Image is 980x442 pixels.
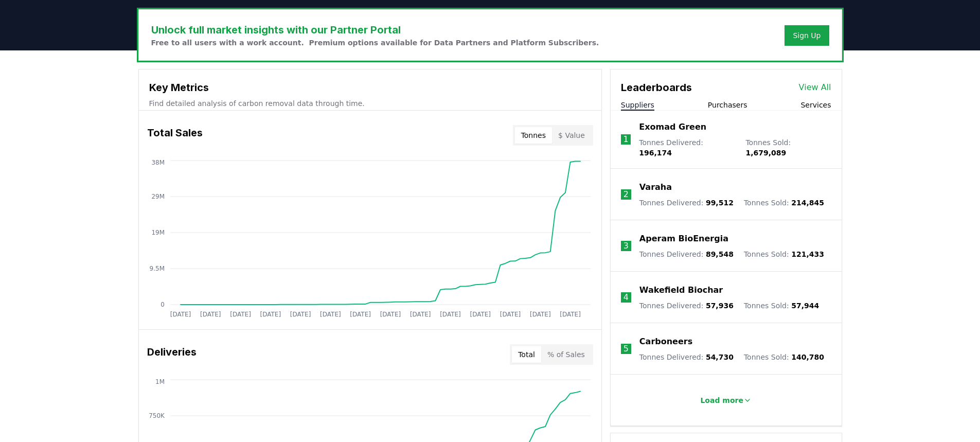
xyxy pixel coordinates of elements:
[621,80,692,95] h3: Leaderboards
[639,137,735,158] p: Tonnes Delivered :
[744,249,824,259] p: Tonnes Sold :
[151,22,599,38] h3: Unlock full market insights with our Partner Portal
[512,346,541,363] button: Total
[149,98,591,109] p: Find detailed analysis of carbon removal data through time.
[623,291,629,304] p: 4
[151,38,599,48] p: Free to all users with a work account. Premium options available for Data Partners and Platform S...
[692,390,760,411] button: Load more
[230,311,251,318] tspan: [DATE]
[745,137,831,158] p: Tonnes Sold :
[639,284,723,296] a: Wakefield Biochar
[470,311,491,318] tspan: [DATE]
[440,311,461,318] tspan: [DATE]
[149,80,591,95] h3: Key Metrics
[639,300,734,311] p: Tonnes Delivered :
[785,25,829,46] button: Sign Up
[791,250,824,258] span: 121,433
[791,302,819,310] span: 57,944
[170,311,191,318] tspan: [DATE]
[290,311,311,318] tspan: [DATE]
[800,100,831,110] button: Services
[639,149,672,157] span: 196,174
[530,311,551,318] tspan: [DATE]
[623,240,629,252] p: 3
[350,311,371,318] tspan: [DATE]
[791,199,824,207] span: 214,845
[799,81,831,94] a: View All
[706,302,734,310] span: 57,936
[552,127,591,144] button: $ Value
[708,100,747,110] button: Purchasers
[639,198,734,208] p: Tonnes Delivered :
[706,353,734,361] span: 54,730
[151,159,165,166] tspan: 38M
[700,395,743,405] p: Load more
[147,125,203,146] h3: Total Sales
[639,335,692,348] a: Carboneers
[791,353,824,361] span: 140,780
[744,352,824,362] p: Tonnes Sold :
[745,149,786,157] span: 1,679,089
[541,346,591,363] button: % of Sales
[149,412,165,419] tspan: 750K
[380,311,401,318] tspan: [DATE]
[147,344,197,365] h3: Deliveries
[155,378,165,385] tspan: 1M
[161,301,165,308] tspan: 0
[515,127,552,144] button: Tonnes
[639,352,734,362] p: Tonnes Delivered :
[744,198,824,208] p: Tonnes Sold :
[500,311,521,318] tspan: [DATE]
[706,250,734,258] span: 89,548
[639,249,734,259] p: Tonnes Delivered :
[639,121,706,133] a: Exomad Green
[623,188,629,201] p: 2
[706,199,734,207] span: 99,512
[623,343,629,355] p: 5
[621,100,654,110] button: Suppliers
[151,229,165,236] tspan: 19M
[151,193,165,200] tspan: 29M
[744,300,819,311] p: Tonnes Sold :
[560,311,581,318] tspan: [DATE]
[149,265,164,272] tspan: 9.5M
[200,311,221,318] tspan: [DATE]
[639,181,672,193] a: Varaha
[320,311,341,318] tspan: [DATE]
[639,233,728,245] a: Aperam BioEnergia
[260,311,281,318] tspan: [DATE]
[793,30,821,41] a: Sign Up
[623,133,628,146] p: 1
[409,311,431,318] tspan: [DATE]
